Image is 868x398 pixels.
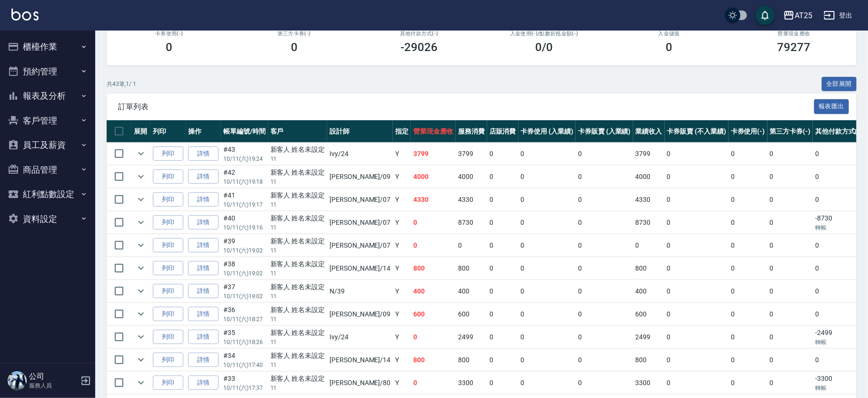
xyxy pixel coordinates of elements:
p: 服務人員 [29,381,78,390]
img: Person [8,371,27,390]
td: Y [393,143,411,165]
td: 0 [411,234,456,257]
td: [PERSON_NAME] /07 [327,234,393,257]
td: Y [393,280,411,303]
td: 3300 [456,372,487,394]
td: 0 [519,211,576,234]
td: 0 [768,166,813,188]
td: 0 [813,166,865,188]
td: 0 [519,372,576,394]
button: expand row [134,307,148,321]
td: 0 [728,189,768,211]
td: 4000 [456,166,487,188]
td: [PERSON_NAME] /14 [327,257,393,280]
th: 列印 [150,120,186,143]
button: 列印 [153,215,183,230]
td: 0 [576,189,633,211]
td: 0 [728,234,768,257]
p: 11 [270,292,325,301]
p: 轉帳 [815,384,863,392]
p: 11 [270,269,325,278]
p: 11 [270,246,325,255]
button: 報表及分析 [4,84,91,108]
th: 展開 [131,120,150,143]
td: 0 [665,189,728,211]
div: 新客人 姓名未設定 [270,145,325,155]
h3: -29026 [400,41,438,54]
h3: 0 /0 [535,41,553,54]
td: Y [393,189,411,211]
div: 新客人 姓名未設定 [270,305,325,315]
p: 10/11 (六) 19:16 [223,223,266,232]
td: 0 [487,280,519,303]
td: 0 [665,211,728,234]
td: #43 [221,143,268,165]
td: 3799 [411,143,456,165]
td: 0 [665,303,728,325]
div: 新客人 姓名未設定 [270,328,325,338]
td: 400 [633,280,665,303]
div: 新客人 姓名未設定 [270,236,325,246]
td: 0 [728,143,768,165]
td: 0 [576,326,633,348]
p: 11 [270,155,325,163]
td: 0 [519,303,576,325]
td: 0 [487,257,519,280]
td: 400 [456,280,487,303]
td: #39 [221,234,268,257]
td: 0 [519,189,576,211]
td: 0 [519,234,576,257]
td: 0 [768,189,813,211]
a: 詳情 [188,284,219,299]
p: 10/11 (六) 19:02 [223,246,266,255]
td: 0 [665,234,728,257]
td: 0 [576,257,633,280]
p: 共 43 筆, 1 / 1 [107,80,136,88]
button: expand row [134,284,148,298]
td: [PERSON_NAME] /07 [327,189,393,211]
td: 0 [813,143,865,165]
td: 4330 [633,189,665,211]
th: 服務消費 [456,120,487,143]
td: 0 [576,280,633,303]
td: 0 [768,303,813,325]
div: 新客人 姓名未設定 [270,168,325,178]
td: 2499 [456,326,487,348]
td: 0 [813,257,865,280]
a: 報表匯出 [814,102,849,111]
td: 400 [411,280,456,303]
h2: 其他付款方式(-) [368,31,470,37]
h3: 0 [166,41,172,54]
p: 10/11 (六) 17:37 [223,384,266,392]
a: 詳情 [188,261,219,276]
p: 10/11 (六) 19:18 [223,178,266,186]
td: 0 [576,372,633,394]
button: 列印 [153,261,183,276]
p: 10/11 (六) 19:02 [223,292,266,301]
td: Y [393,166,411,188]
div: 新客人 姓名未設定 [270,374,325,384]
th: 業績收入 [633,120,665,143]
button: expand row [134,215,148,230]
div: 新客人 姓名未設定 [270,213,325,223]
a: 詳情 [188,215,219,230]
td: Ivy /24 [327,143,393,165]
td: 0 [768,326,813,348]
button: 紅利點數設定 [4,182,91,207]
button: expand row [134,238,148,252]
td: 2499 [633,326,665,348]
p: 轉帳 [815,223,863,232]
button: expand row [134,147,148,161]
td: 0 [519,349,576,371]
button: 列印 [153,147,183,161]
button: 報表匯出 [814,99,849,114]
td: 0 [519,143,576,165]
h2: 卡券使用(-) [118,31,220,37]
td: 0 [665,166,728,188]
h2: 入金使用(-) /點數折抵金額(-) [493,31,596,37]
td: 0 [487,349,519,371]
button: 列印 [153,307,183,322]
p: 轉帳 [815,338,863,346]
button: 全部展開 [822,77,857,92]
td: 0 [519,280,576,303]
